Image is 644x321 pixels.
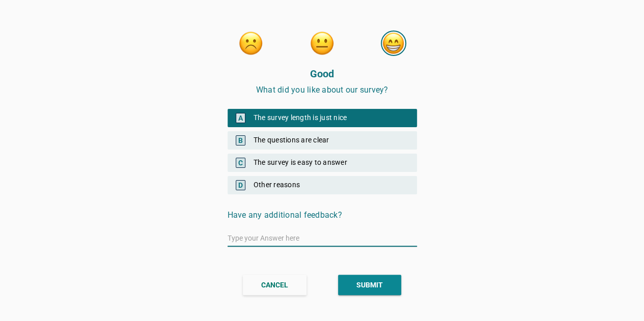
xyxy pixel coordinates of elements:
[310,68,334,80] strong: Good
[243,275,306,295] button: CANCEL
[228,109,417,127] div: The survey length is just nice
[236,180,245,190] span: D
[236,158,245,168] span: C
[356,280,383,290] div: SUBMIT
[228,154,417,172] div: The survey is easy to answer
[228,230,417,246] input: Type your Answer here
[228,210,342,220] span: Have any additional feedback?
[228,131,417,150] div: The questions are clear
[236,113,245,123] span: A
[228,176,417,194] div: Other reasons
[338,275,401,295] button: SUBMIT
[256,85,388,95] span: What did you like about our survey?
[236,135,245,145] span: B
[261,280,288,290] div: CANCEL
